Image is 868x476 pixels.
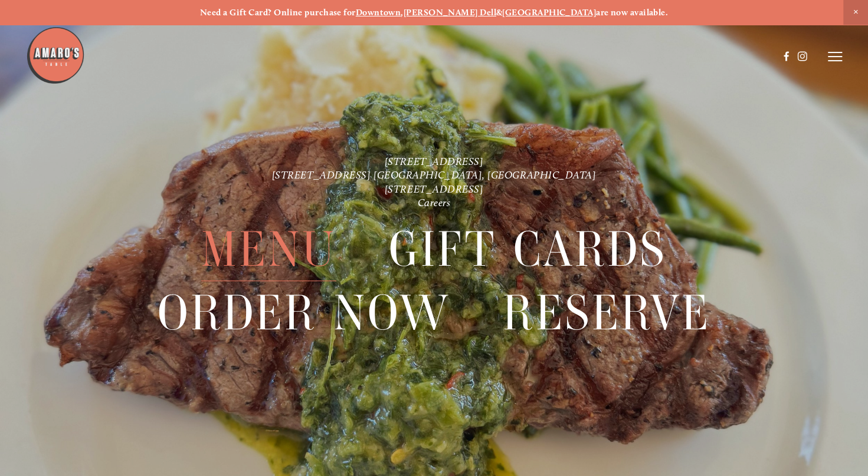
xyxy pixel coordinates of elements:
[385,155,484,167] a: [STREET_ADDRESS]
[389,219,667,281] a: Gift Cards
[272,169,597,181] a: [STREET_ADDRESS] [GEOGRAPHIC_DATA], [GEOGRAPHIC_DATA]
[200,7,356,18] strong: Need a Gift Card? Online purchase for
[401,7,403,18] strong: ,
[158,282,451,344] a: Order Now
[356,7,401,18] a: Downtown
[404,7,496,18] a: [PERSON_NAME] Dell
[503,282,710,344] a: Reserve
[418,196,451,209] a: Careers
[26,26,85,85] img: Amaro's Table
[385,183,484,195] a: [STREET_ADDRESS]
[201,219,337,281] a: Menu
[596,7,668,18] strong: are now available.
[496,7,502,18] strong: &
[502,7,596,18] a: [GEOGRAPHIC_DATA]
